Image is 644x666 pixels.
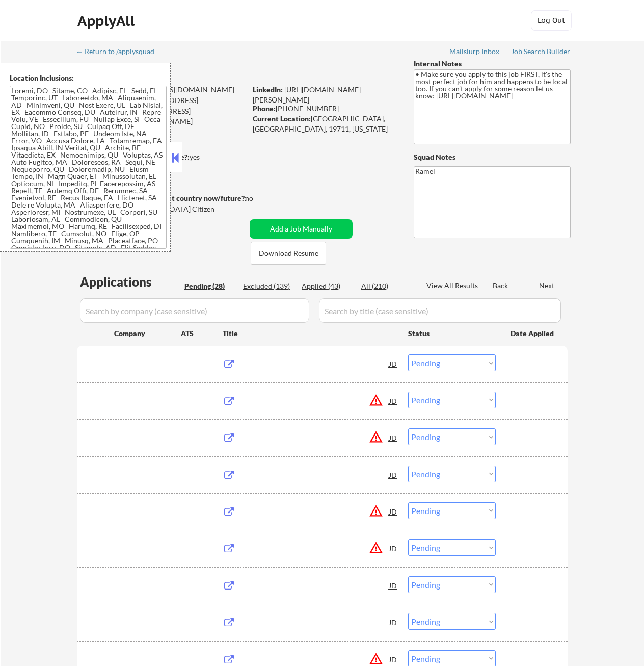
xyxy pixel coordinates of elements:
[253,114,311,123] strong: Current Location:
[181,328,223,339] div: ATS
[253,114,397,134] div: [GEOGRAPHIC_DATA], [GEOGRAPHIC_DATA], 19711, [US_STATE]
[388,576,398,595] div: JD
[184,281,235,291] div: Pending (28)
[369,504,383,518] button: warning_amber
[369,430,383,444] button: warning_amber
[243,281,294,291] div: Excluded (139)
[531,10,572,31] button: Log Out
[76,48,164,55] div: ← Return to /applysquad
[449,48,500,55] div: Mailslurp Inbox
[80,276,181,288] div: Applications
[253,104,397,114] div: [PHONE_NUMBER]
[245,193,274,203] div: no
[511,48,571,55] div: Job Search Builder
[77,12,138,30] div: ApplyAll
[10,73,167,83] div: Location Inclusions:
[361,281,412,291] div: All (210)
[388,392,398,410] div: JD
[449,47,500,58] a: Mailslurp Inbox
[253,85,283,94] strong: LinkedIn:
[250,219,353,239] button: Add a Job Manually
[388,428,398,447] div: JD
[388,502,398,521] div: JD
[414,152,571,162] div: Squad Notes
[369,393,383,407] button: warning_amber
[388,466,398,484] div: JD
[302,281,353,291] div: Applied (43)
[80,298,309,323] input: Search by company (case sensitive)
[408,324,496,342] div: Status
[388,613,398,631] div: JD
[426,280,481,291] div: View All Results
[511,47,571,58] a: Job Search Builder
[511,328,555,339] div: Date Applied
[251,242,326,265] button: Download Resume
[319,298,561,323] input: Search by title (case sensitive)
[369,652,383,666] button: warning_amber
[493,280,509,291] div: Back
[414,59,571,69] div: Internal Notes
[223,328,398,339] div: Title
[388,354,398,373] div: JD
[388,539,398,557] div: JD
[114,328,181,339] div: Company
[253,104,276,113] strong: Phone:
[76,47,164,58] a: ← Return to /applysquad
[369,541,383,555] button: warning_amber
[539,280,555,291] div: Next
[253,85,361,104] a: [URL][DOMAIN_NAME][PERSON_NAME]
